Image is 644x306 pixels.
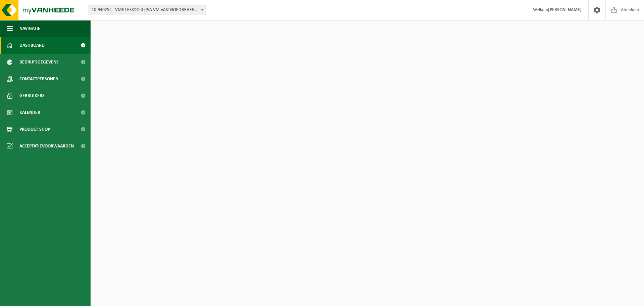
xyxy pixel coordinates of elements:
span: Acceptatievoorwaarden [19,138,74,155]
span: Navigatie [19,20,40,37]
span: Contactpersonen [19,71,58,87]
strong: [PERSON_NAME] [548,7,582,12]
span: Kalender [19,104,40,121]
span: Gebruikers [19,87,45,104]
span: Bedrijfsgegevens [19,54,59,71]
span: Product Shop [19,121,50,138]
span: Dashboard [19,37,45,54]
span: 10-940252 - VME LESKOO II (P/A VM VASTGOEDBEHEER BV) - OUDENAARDE [89,5,206,15]
span: 10-940252 - VME LESKOO II (P/A VM VASTGOEDBEHEER BV) - OUDENAARDE [89,5,206,15]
